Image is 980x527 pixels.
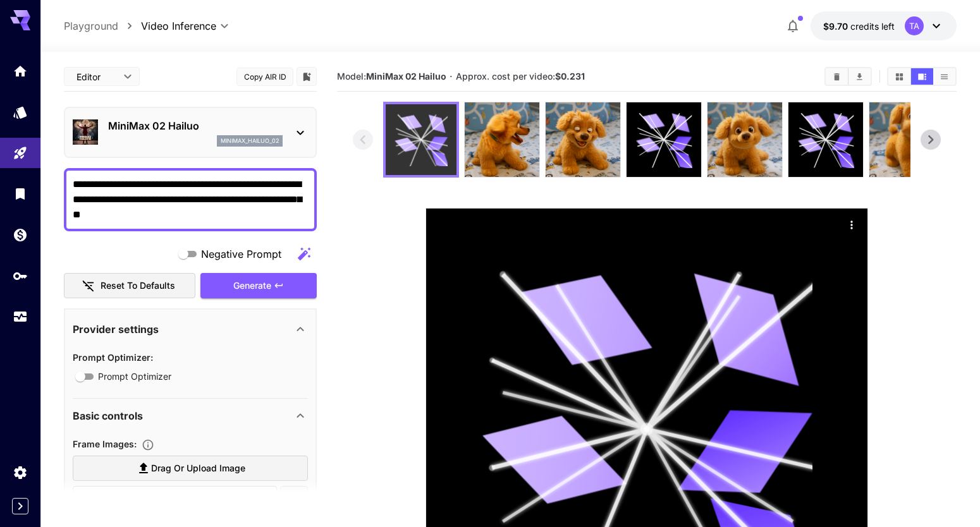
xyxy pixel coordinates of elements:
[905,16,924,35] div: TA
[137,439,159,451] button: Upload frame images.
[73,352,153,363] span: Prompt Optimizer :
[337,71,446,82] span: Model:
[98,370,171,383] span: Prompt Optimizer
[826,68,848,85] button: Clear videos
[64,18,118,33] a: Playground
[823,21,850,32] span: $9.70
[911,68,933,85] button: Show videos in video view
[13,63,28,79] div: Home
[201,246,281,262] span: Negative Prompt
[236,68,293,86] button: Copy AIR ID
[888,68,910,85] button: Show videos in grid view
[456,71,585,82] span: Approx. cost per video:
[73,401,308,431] div: Basic controls
[546,102,620,177] img: 8a8J2OAAAABklEQVQDADxm9x+WMOFqAAAAAElFTkSuQmCC
[824,67,872,86] div: Clear videosDownload All
[73,408,143,423] p: Basic controls
[108,118,283,133] p: MiniMax 02 Hailuo
[933,68,955,85] button: Show videos in list view
[366,71,446,82] b: MiniMax 02 Hailuo
[77,70,116,83] span: Editor
[141,18,216,33] span: Video Inference
[13,464,28,480] div: Settings
[13,104,28,120] div: Models
[811,11,957,40] button: $9.70152TA
[73,314,308,344] div: Provider settings
[887,67,957,86] div: Show videos in grid viewShow videos in video viewShow videos in list view
[301,69,312,84] button: Add to library
[13,309,28,325] div: Usage
[233,278,271,294] span: Generate
[465,102,539,177] img: UTpkAAAAASUVORK5CYII=
[848,68,871,85] button: Download All
[823,20,895,33] div: $9.70152
[850,21,895,32] span: credits left
[151,461,245,476] span: Drag or upload image
[64,273,195,299] button: Reset to defaults
[707,102,782,177] img: +HtDLLAAAABklEQVQDAN8PW+LUQoJXAAAAAElFTkSuQmCC
[200,273,317,299] button: Generate
[73,113,308,152] div: MiniMax 02 Hailuominimax_hailuo_02
[842,215,861,234] div: Actions
[221,136,279,145] p: minimax_hailuo_02
[13,227,28,243] div: Wallet
[73,456,308,482] label: Drag or upload image
[64,18,141,33] nav: breadcrumb
[73,322,159,337] p: Provider settings
[13,268,28,284] div: API Keys
[869,102,944,177] img: xmsOuMAAAAGSURBVAMA7dyWEsJGYgsAAAAASUVORK5CYII=
[450,69,453,84] p: ·
[13,145,28,161] div: Playground
[73,439,137,449] span: Frame Images :
[12,498,28,514] button: Expand sidebar
[13,186,28,202] div: Library
[555,71,585,82] b: $0.231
